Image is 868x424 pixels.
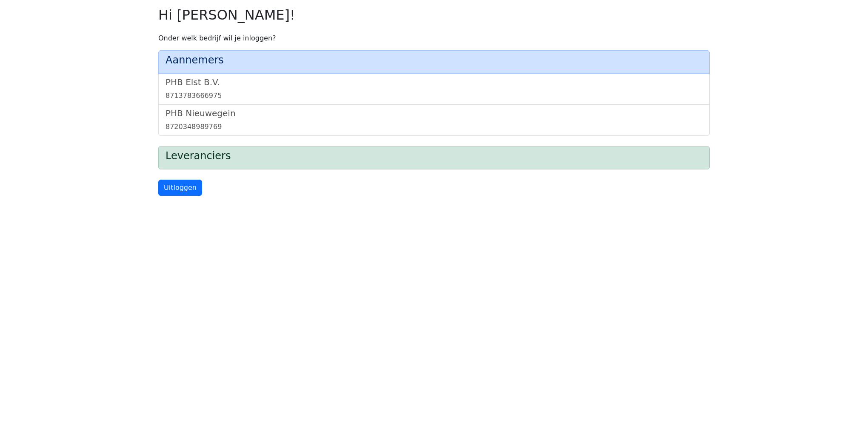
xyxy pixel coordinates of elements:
[158,7,710,23] h2: Hi [PERSON_NAME]!
[166,108,702,132] a: PHB Nieuwegein8720348989769
[158,180,202,196] a: Uitloggen
[166,122,702,132] div: 8720348989769
[158,33,710,43] p: Onder welk bedrijf wil je inloggen?
[166,77,702,101] a: PHB Elst B.V.8713783666975
[166,54,702,66] h4: Aannemers
[166,91,702,101] div: 8713783666975
[166,108,702,118] h5: PHB Nieuwegein
[166,77,702,87] h5: PHB Elst B.V.
[166,150,702,162] h4: Leveranciers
